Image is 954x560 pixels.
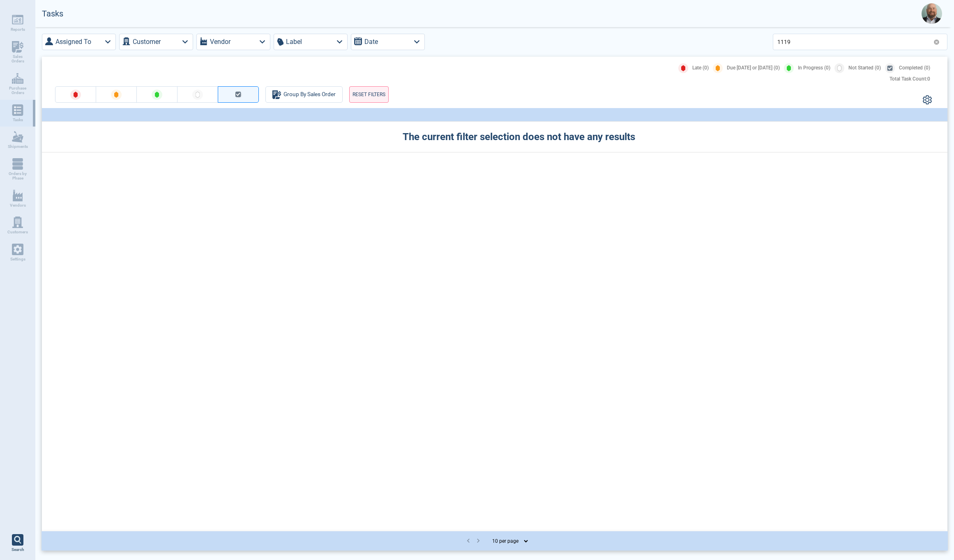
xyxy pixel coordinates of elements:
[55,36,91,48] label: Assigned To
[889,76,930,82] div: Total Task Count: 0
[922,3,942,24] img: Avatar
[210,36,230,48] label: Vendor
[727,65,780,71] span: Due [DATE] or [DATE] (0)
[349,86,389,103] button: RESET FILTERS
[364,36,378,48] label: Date
[196,34,270,50] button: Vendor
[899,65,930,71] span: Completed (0)
[692,65,709,71] span: Late (0)
[848,65,881,71] span: Not Started (0)
[286,36,302,48] label: Label
[42,34,116,50] button: Assigned To
[351,34,425,50] button: Date
[798,65,830,71] span: In Progress (0)
[265,86,343,103] button: Group By Sales Order
[274,34,348,50] button: Label
[272,90,336,99] div: Group By Sales Order
[119,34,193,50] button: Customer
[133,36,161,48] label: Customer
[12,547,24,552] span: Search
[777,36,930,48] input: Search for PO or Sales Order or shipment number, Task, etc.
[463,536,483,546] nav: pagination navigation
[42,9,63,18] h2: Tasks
